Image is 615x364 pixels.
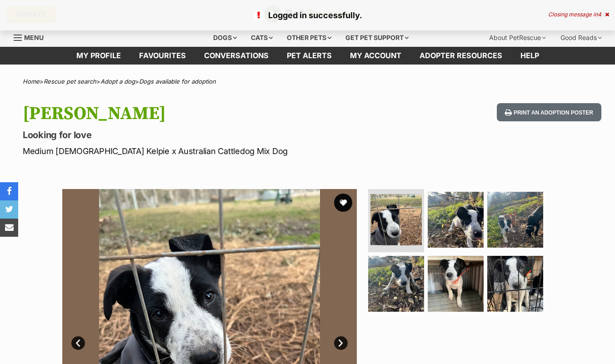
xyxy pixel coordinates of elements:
div: Good Reads [554,29,608,47]
p: Medium [DEMOGRAPHIC_DATA] Kelpie x Australian Cattledog Mix Dog [23,145,375,157]
div: About PetRescue [483,29,552,47]
a: Rescue pet search [44,78,96,85]
div: Dogs [207,29,243,47]
button: favourite [334,194,352,212]
a: My profile [67,47,130,65]
p: Looking for love [23,129,375,141]
span: Menu [24,34,44,41]
a: Next [334,336,348,350]
a: conversations [195,47,278,65]
img: Photo of Connor [428,256,484,312]
a: Help [511,47,548,65]
div: Other pets [280,29,338,47]
img: Photo of Connor [428,192,484,248]
a: My account [341,47,410,65]
div: Get pet support [339,29,415,47]
button: Print an adoption poster [497,103,601,122]
a: Adopter resources [410,47,511,65]
a: Prev [71,336,85,350]
a: Home [23,78,40,85]
p: Logged in successfully. [9,9,606,21]
img: Photo of Connor [368,256,424,312]
img: Photo of Connor [487,256,543,312]
img: Photo of Connor [370,194,422,245]
img: Photo of Connor [487,192,543,248]
div: Cats [245,29,279,47]
div: Closing message in [548,11,609,18]
a: Dogs available for adoption [139,78,216,85]
h1: [PERSON_NAME] [23,103,375,124]
a: Pet alerts [278,47,341,65]
a: Menu [14,29,50,45]
a: Favourites [130,47,195,65]
span: 4 [598,11,601,18]
a: Adopt a dog [100,78,135,85]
